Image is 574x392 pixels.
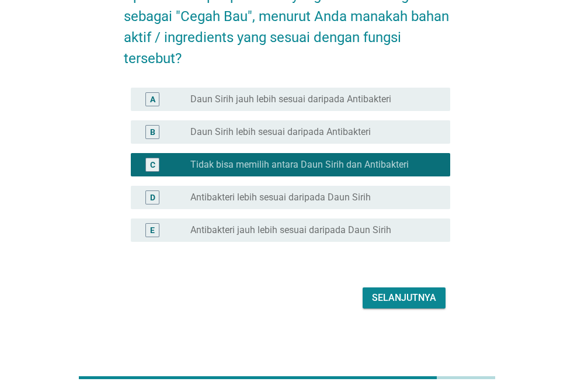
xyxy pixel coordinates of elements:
div: B [150,126,155,138]
div: Selanjutnya [372,291,436,305]
div: D [150,191,155,203]
label: Antibakteri jauh lebih sesuai daripada Daun Sirih [190,224,391,236]
label: Daun Sirih lebih sesuai daripada Antibakteri [190,126,371,138]
label: Daun Sirih jauh lebih sesuai daripada Antibakteri [190,93,391,105]
div: A [150,93,155,105]
div: C [150,158,155,171]
label: Antibakteri lebih sesuai daripada Daun Sirih [190,192,371,203]
label: Tidak bisa memilih antara Daun Sirih dan Antibakteri [190,159,409,171]
button: Selanjutnya [363,287,446,308]
div: E [150,224,155,236]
